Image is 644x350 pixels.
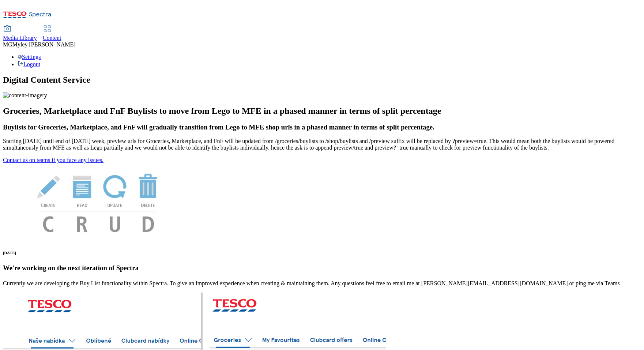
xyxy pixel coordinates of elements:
p: Starting [DATE] until end of [DATE] week, preview urls for Groceries, Marketplace, and FnF will b... [3,138,641,151]
span: Content [43,35,61,41]
p: Currently we are developing the Buy List functionality within Spectra. To give an improved experi... [3,280,641,287]
a: Logout [18,61,40,67]
a: Content [43,26,61,41]
span: Media Library [3,35,37,41]
img: content-imagery [3,92,47,99]
a: Settings [18,54,41,60]
img: News Image [3,163,193,240]
span: MG [3,41,12,48]
a: Contact us on teams if you face any issues. [3,157,103,163]
h1: Digital Content Service [3,75,641,85]
h6: [DATE] [3,251,641,255]
h3: We're working on the next iteration of Spectra [3,264,641,272]
a: Media Library [3,26,37,41]
h2: Groceries, Marketplace and FnF Buylists to move from Lego to MFE in a phased manner in terms of s... [3,106,641,116]
h3: Buylists for Groceries, Marketplace, and FnF will gradually transition from Lego to MFE shop urls... [3,123,641,131]
span: Myley [PERSON_NAME] [12,41,76,48]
